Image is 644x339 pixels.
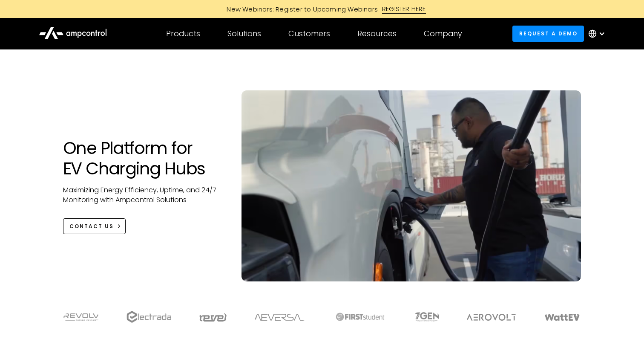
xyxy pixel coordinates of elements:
[218,5,382,14] div: New Webinars: Register to Upcoming Webinars
[63,138,224,179] h1: One Platform for EV Charging Hubs
[69,223,114,230] div: CONTACT US
[227,29,261,38] div: Solutions
[166,29,200,38] div: Products
[382,4,426,14] div: REGISTER HERE
[357,29,397,38] div: Resources
[288,29,330,38] div: Customers
[126,311,171,323] img: electrada logo
[424,29,462,38] div: Company
[63,218,126,234] a: CONTACT US
[63,185,224,205] p: Maximizing Energy Efficiency, Uptime, and 24/7 Monitoring with Ampcontrol Solutions
[466,314,517,321] img: Aerovolt Logo
[130,4,514,14] a: New Webinars: Register to Upcoming WebinarsREGISTER HERE
[512,26,584,41] a: Request a demo
[544,314,580,321] img: WattEV logo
